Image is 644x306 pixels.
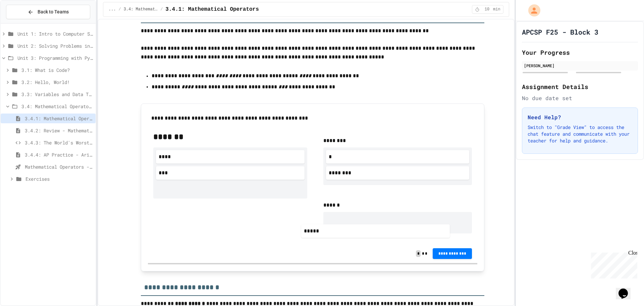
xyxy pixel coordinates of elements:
h1: APCSP F25 - Block 3 [522,27,598,37]
span: / [118,7,121,12]
span: 3.3: Variables and Data Types [21,91,93,98]
span: / [160,7,163,12]
span: 3.4.4: AP Practice - Arithmetic Operators [25,151,93,158]
span: 3.4: Mathematical Operators [21,103,93,110]
div: My Account [521,3,542,18]
p: Switch to "Grade View" to access the chat feature and communicate with your teacher for help and ... [528,124,632,144]
h3: Need Help? [528,113,632,121]
span: 3.4.3: The World's Worst Farmers Market [25,139,93,146]
span: 3.1: What is Code? [21,67,93,74]
div: [PERSON_NAME] [524,62,636,69]
div: Chat with us now!Close [3,3,46,43]
span: Unit 2: Solving Problems in Computer Science [17,42,93,49]
button: Back to Teams [6,5,90,19]
span: ... [109,7,116,12]
span: Unit 3: Programming with Python [17,54,93,61]
span: 3.2: Hello, World! [21,79,93,86]
span: Unit 1: Intro to Computer Science [17,30,93,37]
span: 10 [482,7,492,12]
iframe: chat widget [616,279,637,299]
div: No due date set [522,94,638,102]
h2: Your Progress [522,48,638,57]
span: 3.4.1: Mathematical Operators [165,5,259,13]
span: 3.4: Mathematical Operators [124,7,158,12]
h2: Assignment Details [522,82,638,91]
span: Back to Teams [38,8,69,15]
span: Exercises [25,175,93,182]
iframe: chat widget [588,250,637,278]
span: Mathematical Operators - Quiz [25,163,93,170]
span: 3.4.1: Mathematical Operators [25,115,93,122]
span: min [493,7,500,12]
span: 3.4.2: Review - Mathematical Operators [25,127,93,134]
